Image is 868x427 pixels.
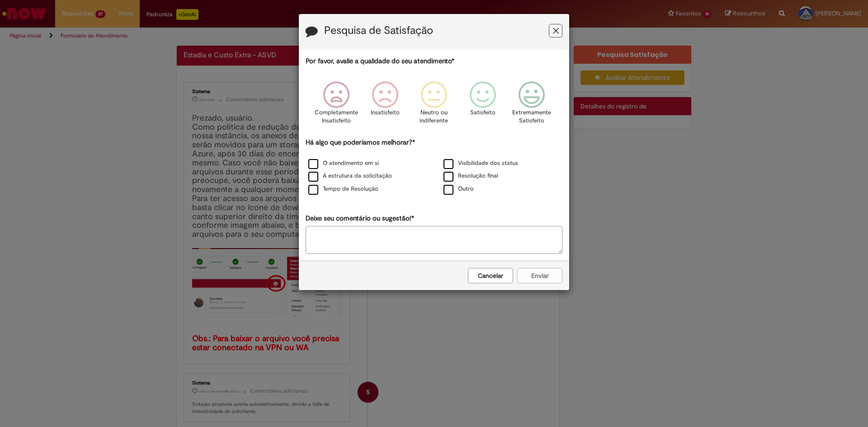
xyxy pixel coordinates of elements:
[371,108,400,117] p: Insatisfeito
[443,159,518,168] label: Visibilidade dos status
[470,108,495,117] p: Satisfeito
[512,108,551,125] p: Extremamente Satisfeito
[443,185,474,193] label: Outro
[313,75,359,136] div: Completamente Insatisfeito
[468,268,513,283] button: Cancelar
[509,75,555,136] div: Extremamente Satisfeito
[306,214,414,223] label: Deixe seu comentário ou sugestão!*
[418,108,450,125] p: Neutro ou indiferente
[411,75,457,136] div: Neutro ou indiferente
[362,75,408,136] div: Insatisfeito
[306,56,454,66] label: Por favor, avalie a qualidade do seu atendimento*
[308,159,379,168] label: O atendimento em si
[308,185,378,193] label: Tempo de Resolução
[308,172,392,180] label: A estrutura da solicitação
[315,108,358,125] p: Completamente Insatisfeito
[306,138,562,196] div: Há algo que poderíamos melhorar?*
[324,25,433,37] label: Pesquisa de Satisfação
[460,75,506,136] div: Satisfeito
[443,172,498,180] label: Resolução final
